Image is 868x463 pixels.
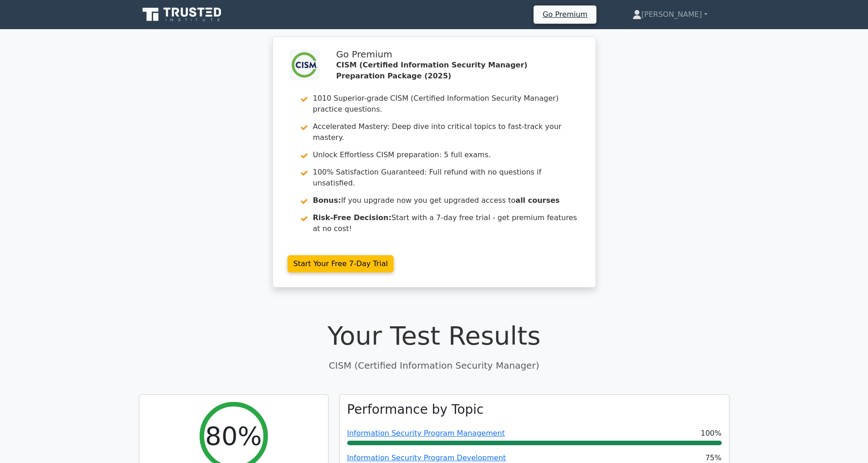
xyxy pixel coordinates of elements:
[347,429,505,437] a: Information Security Program Management
[611,5,729,24] a: [PERSON_NAME]
[205,421,262,451] h2: 80%
[537,8,593,21] a: Go Premium
[701,428,722,439] span: 100%
[139,359,729,372] p: CISM (Certified Information Security Manager)
[139,320,729,351] h1: Your Test Results
[347,453,506,462] a: Information Security Program Development
[347,402,484,417] h3: Performance by Topic
[288,255,394,273] a: Start Your Free 7-Day Trial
